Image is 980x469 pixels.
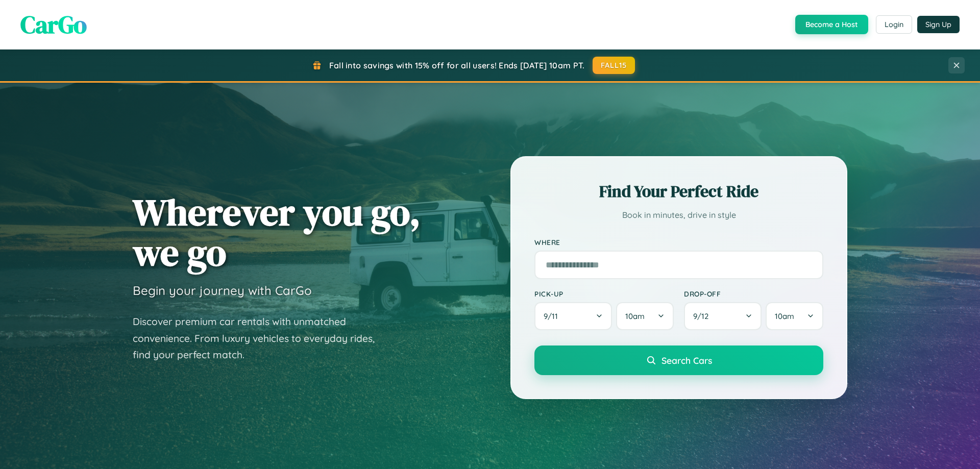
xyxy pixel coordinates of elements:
[133,313,388,363] p: Discover premium car rentals with unmatched convenience. From luxury vehicles to everyday rides, ...
[544,311,563,321] span: 9 / 11
[133,283,312,298] h3: Begin your journey with CarGo
[693,311,714,321] span: 9 / 12
[534,208,823,223] p: Book in minutes, drive in style
[795,15,868,34] button: Become a Host
[616,302,674,330] button: 10am
[534,289,674,298] label: Pick-up
[133,192,421,273] h1: Wherever you go, we go
[20,8,87,41] span: CarGo
[684,289,823,298] label: Drop-off
[534,180,823,203] h2: Find Your Perfect Ride
[876,15,912,34] button: Login
[625,311,645,321] span: 10am
[534,345,823,375] button: Search Cars
[684,302,762,330] button: 9/12
[775,311,794,321] span: 10am
[534,302,612,330] button: 9/11
[917,16,960,33] button: Sign Up
[534,238,823,246] label: Where
[329,60,585,70] span: Fall into savings with 15% off for all users! Ends [DATE] 10am PT.
[661,355,712,366] span: Search Cars
[766,302,823,330] button: 10am
[593,57,635,74] button: FALL15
